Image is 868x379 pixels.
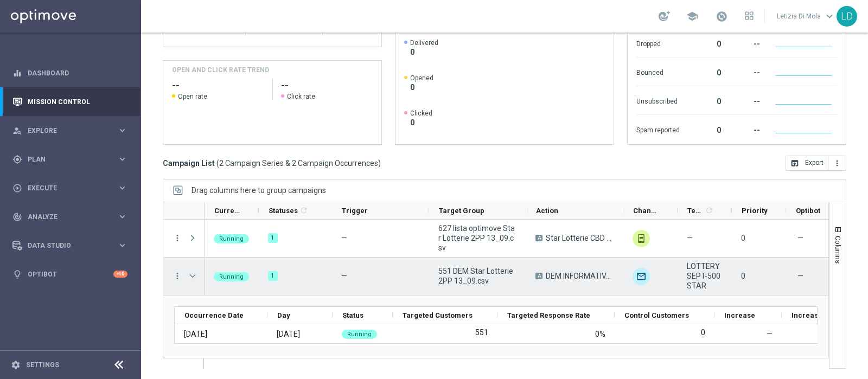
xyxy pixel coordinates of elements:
div: Dashboard [12,59,127,87]
i: refresh [299,206,308,215]
span: Click rate [287,92,315,101]
span: Columns [834,236,843,264]
div: play_circle_outline Execute keyboard_arrow_right [12,184,128,192]
div: Explore [12,126,117,136]
i: equalizer [12,68,22,78]
colored-tag: Running [342,329,377,339]
span: Trigger [342,207,368,215]
div: 0 [693,92,721,109]
img: Optimail [633,268,650,285]
span: Delivered [410,38,438,47]
div: -- [734,120,760,138]
span: 0 [410,118,432,127]
a: Dashboard [28,59,127,87]
a: Mission Control [28,87,127,116]
span: Running [219,273,244,280]
div: Bounced [636,63,680,80]
span: 551 DEM Star Lotterie 2PP 13_09.csv [438,266,517,286]
i: track_changes [12,212,22,222]
span: 0 [410,47,438,57]
span: 0 [741,234,745,242]
span: — [687,233,693,243]
span: 0 [410,82,433,92]
h2: -- [172,79,264,92]
button: equalizer Dashboard [12,69,128,78]
i: keyboard_arrow_right [117,154,127,164]
div: Dropped [636,34,680,52]
div: person_search Explore keyboard_arrow_right [12,126,128,135]
img: In-app Inbox [633,230,650,247]
button: more_vert [173,271,182,281]
div: -- [734,34,760,52]
div: lightbulb Optibot +10 [12,270,128,279]
span: DEM INFORMATIVA LOTTERIE [546,271,614,281]
div: Analyze [12,212,117,222]
span: Control Customers [624,311,689,319]
span: Plan [28,156,117,163]
span: Explore [28,127,117,134]
button: Mission Control [12,98,128,106]
span: Day [277,311,290,319]
div: Row Groups [192,186,326,195]
div: 1 [268,271,278,281]
button: gps_fixed Plan keyboard_arrow_right [12,155,128,164]
colored-tag: Running [214,271,249,281]
span: LOTTERYSEPT-500STAR [687,261,723,291]
span: Open rate [178,92,207,101]
label: 551 [475,327,488,337]
multiple-options-button: Export to CSV [786,158,846,167]
button: open_in_browser Export [786,156,828,171]
span: Clicked [410,109,432,118]
button: track_changes Analyze keyboard_arrow_right [12,213,128,221]
span: — [341,234,347,242]
a: Settings [26,362,59,368]
span: — [341,272,347,280]
span: — [797,233,803,243]
span: keyboard_arrow_down [824,10,835,22]
i: person_search [12,126,22,136]
div: Plan [12,155,117,164]
i: settings [11,360,21,370]
div: +10 [113,271,127,278]
span: Calculate column [298,204,308,216]
span: Action [536,207,558,215]
div: Optibot [12,260,127,288]
i: keyboard_arrow_right [117,125,127,136]
span: ( [216,158,219,168]
h2: -- [281,79,373,92]
i: more_vert [833,159,841,168]
div: Execute [12,183,117,193]
span: Drag columns here to group campaigns [192,186,326,195]
span: Star Lotterie CBD 20 20 500€ 2gg [546,233,614,243]
span: Occurrence Date [184,311,244,319]
div: 0% [595,329,605,339]
div: 0 [693,120,721,138]
span: — [797,271,803,281]
span: Calculate column [703,204,713,216]
span: A [535,235,542,241]
h4: OPEN AND CLICK RATE TREND [172,65,269,75]
span: Status [342,311,363,319]
span: Templates [687,207,703,215]
span: Analyze [28,214,117,220]
span: Execute [28,185,117,191]
i: lightbulb [12,269,22,279]
div: LD [837,6,857,27]
i: keyboard_arrow_right [117,240,127,250]
span: Targeted Customers [403,311,473,319]
label: 0 [701,327,705,337]
div: 0 [693,34,721,52]
div: Saturday [277,329,300,339]
span: 2 Campaign Series & 2 Campaign Occurrences [219,158,378,168]
a: Optibot [28,260,113,288]
div: 0 [693,63,721,80]
button: more_vert [173,233,182,243]
span: A [535,273,542,279]
h3: Campaign List [163,158,381,168]
a: Letizia Di Molakeyboard_arrow_down [776,8,837,24]
span: Running [219,235,244,242]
